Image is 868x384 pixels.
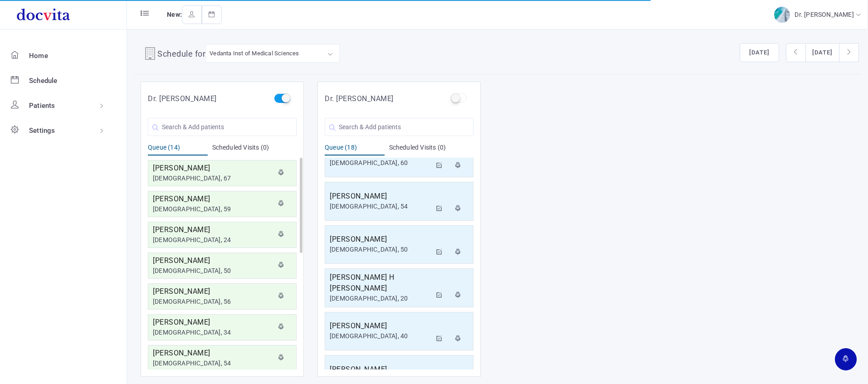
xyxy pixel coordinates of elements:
h5: Dr. [PERSON_NAME] [325,93,394,104]
span: Patients [29,102,55,110]
h5: [PERSON_NAME] [330,234,431,245]
div: [DEMOGRAPHIC_DATA], 54 [153,359,273,368]
span: Home [29,52,48,60]
h5: [PERSON_NAME] [153,348,273,359]
h5: [PERSON_NAME] [153,163,273,174]
div: [DEMOGRAPHIC_DATA], 24 [153,235,273,245]
div: Vedanta Inst of Medical Sciences [210,48,299,58]
div: [DEMOGRAPHIC_DATA], 54 [330,202,431,211]
button: [DATE] [805,43,839,62]
span: Dr. [PERSON_NAME] [795,11,856,18]
div: [DEMOGRAPHIC_DATA], 67 [153,174,273,183]
div: [DEMOGRAPHIC_DATA], 40 [330,331,431,341]
div: Scheduled Visits (0) [212,143,297,156]
h5: [PERSON_NAME] [153,194,273,204]
div: Queue (18) [325,143,385,156]
div: [DEMOGRAPHIC_DATA], 59 [153,204,273,214]
h5: [PERSON_NAME] H [PERSON_NAME] [330,272,431,294]
span: New: [167,11,182,18]
h5: [PERSON_NAME] [330,321,431,331]
div: [DEMOGRAPHIC_DATA], 50 [153,266,273,276]
span: Settings [29,126,55,135]
h5: [PERSON_NAME] [153,317,273,328]
h5: [PERSON_NAME] [153,286,273,297]
input: Search & Add patients [325,118,473,136]
div: [DEMOGRAPHIC_DATA], 56 [153,297,273,306]
h5: [PERSON_NAME] [330,191,431,202]
div: [DEMOGRAPHIC_DATA], 20 [330,294,431,303]
h5: [PERSON_NAME] [153,224,273,235]
span: Schedule [29,77,58,85]
div: [DEMOGRAPHIC_DATA], 34 [153,328,273,337]
h5: [PERSON_NAME] [330,364,431,375]
div: [DEMOGRAPHIC_DATA], 60 [330,158,431,168]
div: Queue (14) [148,143,208,156]
button: [DATE] [740,43,779,62]
h5: Dr. [PERSON_NAME] [148,93,217,104]
img: img-2.jpg [774,7,790,23]
div: [DEMOGRAPHIC_DATA], 50 [330,245,431,254]
h4: Schedule for [157,48,205,62]
h5: [PERSON_NAME] [153,255,273,266]
div: Scheduled Visits (0) [389,143,474,156]
input: Search & Add patients [148,118,297,136]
